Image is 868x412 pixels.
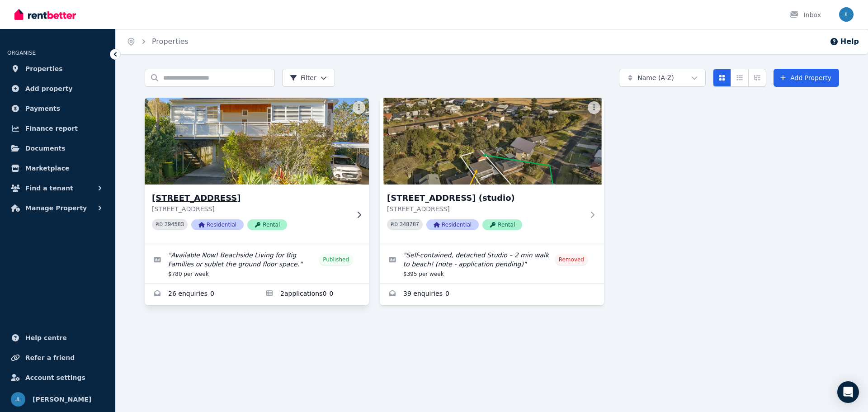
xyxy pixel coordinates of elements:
[14,8,76,21] img: RentBetter
[387,192,584,204] h3: [STREET_ADDRESS] (studio)
[391,222,398,227] small: PID
[839,7,854,22] img: Jacqueline Larratt
[282,69,335,87] button: Filter
[637,73,674,82] span: Name (A-Z)
[380,245,604,283] a: Edit listing: Self-contained, detached Studio – 2 min walk to beach! (note - application pending)
[380,98,604,185] img: 32 Ensenada Road, Copacabana (studio)
[11,392,25,407] img: Jacqueline Larratt
[165,222,184,228] code: 394583
[7,119,108,137] a: Finance report
[25,123,78,134] span: Finance report
[33,394,91,405] span: [PERSON_NAME]
[25,63,63,74] span: Properties
[25,143,66,154] span: Documents
[748,69,766,87] button: Expanded list view
[7,99,108,118] a: Payments
[116,29,199,54] nav: Breadcrumb
[7,80,108,98] a: Add property
[25,332,67,343] span: Help centre
[400,222,419,228] code: 348787
[152,204,349,213] p: [STREET_ADDRESS]
[25,352,75,363] span: Refer a friend
[380,284,604,305] a: Enquiries for 32 Ensenada Road, Copacabana (studio)
[774,69,839,87] a: Add Property
[482,219,522,230] span: Rental
[25,163,69,174] span: Marketplace
[7,349,108,367] a: Refer a friend
[837,381,859,403] div: Open Intercom Messenger
[7,60,108,78] a: Properties
[830,36,859,47] button: Help
[25,83,73,94] span: Add property
[145,284,257,305] a: Enquiries for 32 Ensenada Rd, Copacabana
[789,10,821,19] div: Inbox
[426,219,479,230] span: Residential
[290,73,316,82] span: Filter
[25,203,87,213] span: Manage Property
[7,159,108,177] a: Marketplace
[25,372,85,383] span: Account settings
[588,101,600,114] button: More options
[731,69,749,87] button: Compact list view
[139,95,375,187] img: 32 Ensenada Rd, Copacabana
[257,284,369,305] a: Applications for 32 Ensenada Rd, Copacabana
[152,192,349,204] h3: [STREET_ADDRESS]
[353,101,365,114] button: More options
[191,219,244,230] span: Residential
[713,69,731,87] button: Card view
[25,103,60,114] span: Payments
[7,139,108,157] a: Documents
[387,204,584,213] p: [STREET_ADDRESS]
[619,69,706,87] button: Name (A-Z)
[713,69,766,87] div: View options
[145,245,369,283] a: Edit listing: Available Now! Beachside Living for Big Families or sublet the ground floor space.
[7,179,108,197] button: Find a tenant
[152,37,189,46] a: Properties
[247,219,287,230] span: Rental
[7,329,108,347] a: Help centre
[25,183,73,194] span: Find a tenant
[380,98,604,245] a: 32 Ensenada Road, Copacabana (studio)[STREET_ADDRESS] (studio)[STREET_ADDRESS]PID 348787Residenti...
[7,199,108,217] button: Manage Property
[7,369,108,387] a: Account settings
[156,222,163,227] small: PID
[145,98,369,245] a: 32 Ensenada Rd, Copacabana[STREET_ADDRESS][STREET_ADDRESS]PID 394583ResidentialRental
[7,50,36,56] span: ORGANISE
